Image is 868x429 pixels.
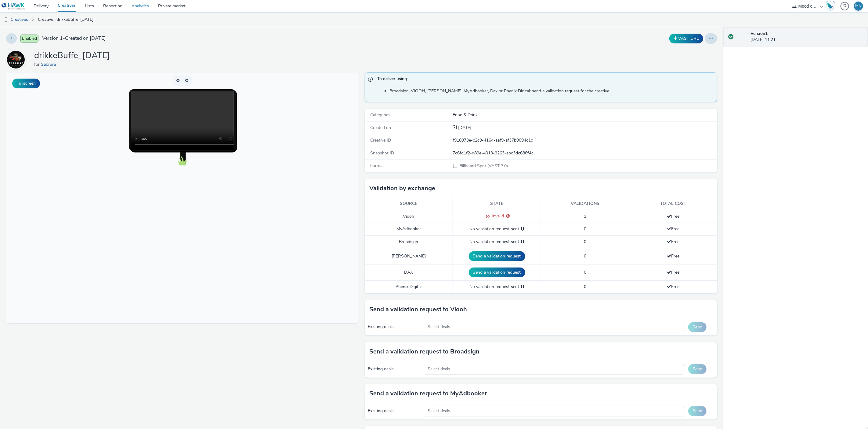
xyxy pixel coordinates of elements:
td: Phenix Digital [365,281,453,293]
div: f918973e-c2c9-4164-aaf9-af37b9094c1c [453,137,717,143]
th: State [453,198,541,210]
a: Sabrura [6,57,28,62]
span: Version 1 - Created on [DATE] [42,35,106,42]
span: 0 [584,239,586,245]
span: 0 [584,226,586,232]
button: VAST URL [669,34,703,43]
h1: drikkeBuffe_[DATE] [34,50,110,61]
div: 7c6fd1f2-d89e-4013-9263-abc3dc688f4c [453,150,717,156]
span: Snapshot ID [370,150,394,156]
span: [DATE] [457,125,472,131]
button: Send a validation request [469,268,525,277]
div: Existing deals [368,324,420,330]
h3: Send a validation request to Broadsign [369,347,479,356]
td: [PERSON_NAME] [365,248,453,264]
th: Source [365,198,453,210]
div: Existing deals [368,366,420,372]
h3: Send a validation request to MyAdbooker [369,389,487,398]
div: No validation request sent [456,284,538,290]
span: 1 [584,213,586,219]
span: To deliver using: [377,76,711,84]
td: Viooh [365,210,453,223]
span: Free [667,253,679,259]
span: Free [667,226,679,232]
span: Creative ID [370,137,391,143]
a: Creative : drikkeBuffe_[DATE] [35,12,96,27]
div: No validation request sent [456,239,538,245]
td: DAX [365,264,453,281]
img: dooh [3,17,9,23]
span: Categories [370,112,390,118]
span: Billboard Spot (VAST 3.0) [459,163,508,169]
a: Hawk Academy [826,1,837,11]
div: Please select a deal below and click on Send to send a validation request to MyAdbooker. [521,226,524,232]
span: 0 [584,284,586,290]
span: Free [667,284,679,290]
div: No validation request sent [456,226,538,232]
button: Send [688,364,707,374]
button: Fullscreen [12,79,40,88]
span: Free [667,213,679,219]
div: Please select a deal below and click on Send to send a validation request to Broadsign. [521,239,524,245]
span: 0 [584,253,586,259]
strong: Version 1 [751,31,768,36]
span: Free [667,239,679,245]
div: Food & Drink [453,112,717,118]
button: Send [688,406,707,416]
img: Hawk Academy [826,1,835,11]
a: Sabrura [41,61,58,67]
div: Duplicate the creative as a VAST URL [668,34,705,43]
h3: Validation by exchange [369,184,435,193]
div: Please select a deal below and click on Send to send a validation request to Phenix Digital. [521,284,524,290]
li: Broadsign, VIOOH, [PERSON_NAME], MyAdbooker, Dax or Phenix Digital: send a validation request for... [389,88,714,94]
div: HN [855,2,862,11]
span: Free [667,269,679,275]
span: Enabled [20,35,38,43]
span: Select deals... [428,409,453,414]
button: Send [688,322,707,332]
div: [DATE] 11:21 [751,31,863,43]
div: Existing deals [368,408,420,414]
td: Broadsign [365,235,453,248]
img: undefined Logo [2,2,25,10]
th: Total cost [629,198,717,210]
h3: Send a validation request to Viooh [369,305,467,314]
span: Select deals... [428,367,453,372]
span: 0 [584,269,586,275]
button: Send a validation request [469,251,525,261]
span: Created on [370,125,391,131]
td: MyAdbooker [365,223,453,235]
div: Creation 05 September 2025, 11:21 [457,125,472,131]
span: for [34,61,41,67]
th: Validations [541,198,629,210]
span: Select deals... [428,324,453,330]
span: Invalid [490,213,504,219]
img: Sabrura [7,51,25,69]
span: Format [370,163,384,168]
